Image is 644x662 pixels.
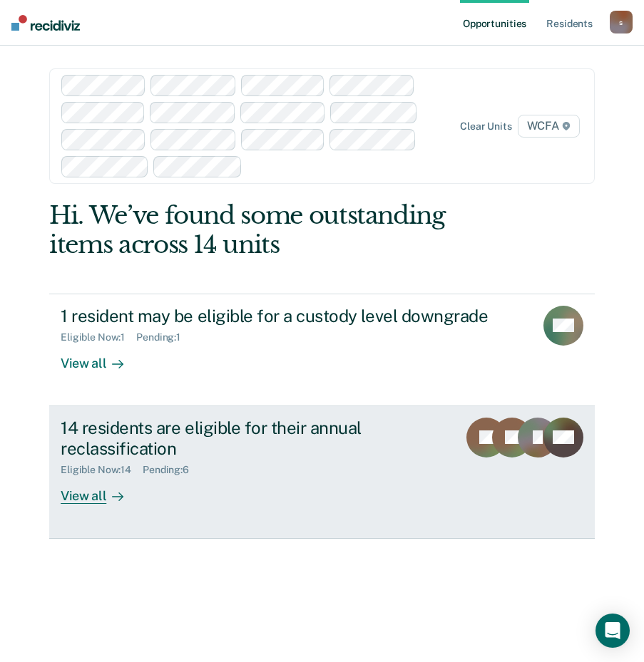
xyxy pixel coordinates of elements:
[49,294,595,406] a: 1 resident may be eligible for a custody level downgradeEligible Now:1Pending:1View all
[61,343,140,371] div: View all
[61,476,140,504] div: View all
[610,11,633,33] button: s
[49,201,486,259] div: Hi. We’ve found some outstanding items across 14 units
[596,614,630,648] div: Open Intercom Messenger
[61,418,446,459] div: 14 residents are eligible for their annual reclassification
[460,120,512,133] div: Clear units
[61,464,143,476] div: Eligible Now : 14
[518,115,580,138] span: WCFA
[136,331,192,343] div: Pending : 1
[61,331,136,343] div: Eligible Now : 1
[49,406,595,539] a: 14 residents are eligible for their annual reclassificationEligible Now:14Pending:6View all
[61,306,523,326] div: 1 resident may be eligible for a custody level downgrade
[11,15,80,31] img: Recidiviz
[143,464,200,476] div: Pending : 6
